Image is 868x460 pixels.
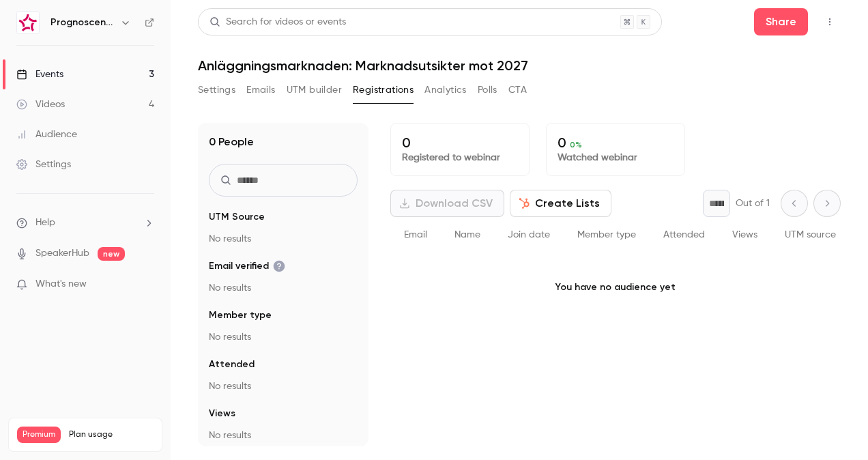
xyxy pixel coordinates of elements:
span: Name [454,230,480,240]
span: Plan usage [69,429,154,440]
p: No results [209,281,358,295]
button: Share [754,8,808,35]
h1: Anläggningsmarknaden: Marknadsutsikter mot 2027 [198,57,841,74]
p: Out of 1 [736,197,770,210]
span: Premium [17,427,61,443]
p: Watched webinar [558,151,674,164]
p: No results [209,232,358,246]
button: Polls [478,79,497,101]
button: Create Lists [510,190,611,217]
span: new [98,247,125,261]
span: 0 % [570,140,582,149]
p: Registered to webinar [402,151,518,164]
span: UTM Source [209,210,265,224]
h6: Prognoscentret | Powered by Hubexo [50,16,115,29]
p: You have no audience yet [390,253,841,321]
button: Analytics [424,79,467,101]
p: 0 [558,134,674,151]
span: Member type [209,308,272,322]
span: Join date [508,230,550,240]
p: No results [209,379,358,393]
span: Member type [577,230,636,240]
p: No results [209,429,358,442]
img: Prognoscentret | Powered by Hubexo [17,12,39,33]
div: Audience [16,128,77,141]
li: help-dropdown-opener [16,216,154,230]
span: What's new [35,277,87,291]
div: Events [16,68,63,81]
button: Registrations [353,79,414,101]
div: Settings [16,158,71,171]
span: Attended [209,358,255,371]
span: Email verified [209,259,285,273]
span: UTM source [785,230,836,240]
button: UTM builder [287,79,342,101]
span: Views [209,407,235,420]
span: Views [732,230,757,240]
span: Help [35,216,55,230]
button: CTA [508,79,527,101]
div: Search for videos or events [209,15,346,29]
button: Emails [246,79,275,101]
p: 0 [402,134,518,151]
button: Settings [198,79,235,101]
a: SpeakerHub [35,246,89,261]
p: No results [209,330,358,344]
span: Email [404,230,427,240]
span: Attended [663,230,705,240]
div: Videos [16,98,65,111]
h1: 0 People [209,134,254,150]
